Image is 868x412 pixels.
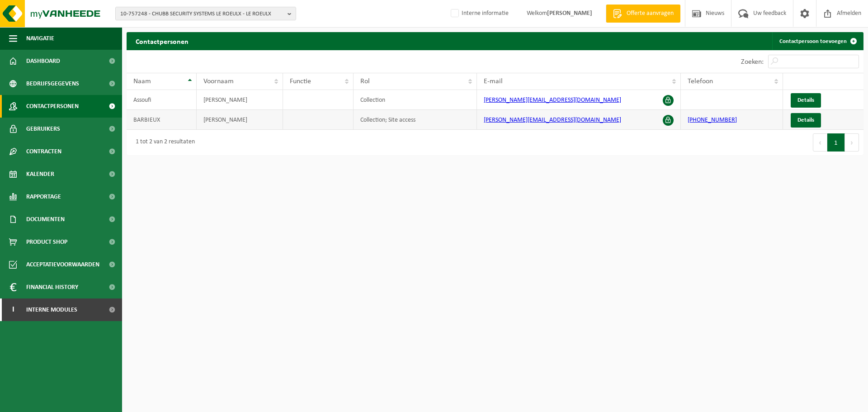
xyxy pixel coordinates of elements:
[791,113,821,128] a: Details
[797,117,814,123] span: Details
[484,117,621,123] a: [PERSON_NAME][EMAIL_ADDRESS][DOMAIN_NAME]
[354,90,477,110] td: Collection
[26,298,77,321] span: Interne modules
[26,185,61,208] span: Rapportage
[127,90,197,110] td: Assoufi
[26,163,54,185] span: Kalender
[688,78,713,85] span: Telefoon
[791,93,821,108] a: Details
[741,58,764,66] label: Zoeken:
[845,133,859,152] button: Next
[484,97,621,104] a: [PERSON_NAME][EMAIL_ADDRESS][DOMAIN_NAME]
[127,110,197,130] td: BARBIEUX
[827,133,845,152] button: 1
[203,78,234,85] span: Voornaam
[449,7,509,20] label: Interne informatie
[26,27,54,50] span: Navigatie
[354,110,477,130] td: Collection; Site access
[797,97,814,103] span: Details
[547,10,592,17] strong: [PERSON_NAME]
[606,5,680,23] a: Offerte aanvragen
[26,253,99,276] span: Acceptatievoorwaarden
[813,133,827,152] button: Previous
[26,208,65,231] span: Documenten
[9,298,17,321] span: I
[131,134,195,151] div: 1 tot 2 van 2 resultaten
[127,32,198,50] h2: Contactpersonen
[120,7,284,21] span: 10-757248 - CHUBB SECURITY SYSTEMS LE ROEULX - LE ROEULX
[115,7,296,20] button: 10-757248 - CHUBB SECURITY SYSTEMS LE ROEULX - LE ROEULX
[360,78,370,85] span: Rol
[26,95,79,118] span: Contactpersonen
[624,9,676,18] span: Offerte aanvragen
[26,50,60,72] span: Dashboard
[197,110,283,130] td: [PERSON_NAME]
[26,140,61,163] span: Contracten
[197,90,283,110] td: [PERSON_NAME]
[26,276,78,298] span: Financial History
[26,118,60,140] span: Gebruikers
[26,231,67,253] span: Product Shop
[688,117,737,123] a: [PHONE_NUMBER]
[26,72,79,95] span: Bedrijfsgegevens
[484,78,503,85] span: E-mail
[772,32,863,50] a: Contactpersoon toevoegen
[133,78,151,85] span: Naam
[290,78,311,85] span: Functie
